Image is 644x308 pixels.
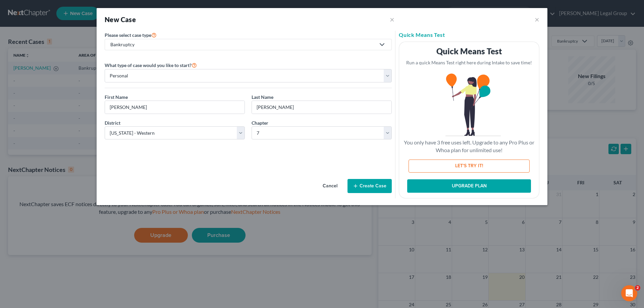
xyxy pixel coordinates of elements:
[403,59,535,66] p: Run a quick Means Test right here during Intake to save time!
[535,15,539,23] button: ×
[105,32,151,38] span: Please select case type
[407,179,531,193] button: UPGRADE PLAN
[105,94,128,100] span: First Name
[409,160,530,173] button: LET'S TRY IT!
[399,31,539,39] h5: Quick Means Test
[347,179,392,193] button: Create Case
[438,71,501,136] img: balloons-3-5d143c70b32f90f119607ff037ee19cbbf3c6c47dafcf98b1f2d9004996f283f.svg
[105,61,197,69] label: What type of case would you like to start?
[105,15,136,23] strong: New Case
[315,179,345,193] button: Cancel
[252,120,268,126] span: Chapter
[403,139,535,154] p: You only have 3 free uses left. Upgrade to any Pro Plus or Whoa plan for unlimited use!
[110,41,375,48] div: Bankruptcy
[105,101,245,114] input: Enter First Name
[621,285,637,301] iframe: Intercom live chat
[390,15,394,24] button: ×
[252,94,273,100] span: Last Name
[105,120,120,126] span: District
[635,285,640,291] span: 2
[252,101,391,114] input: Enter Last Name
[403,46,535,57] h3: Quick Means Test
